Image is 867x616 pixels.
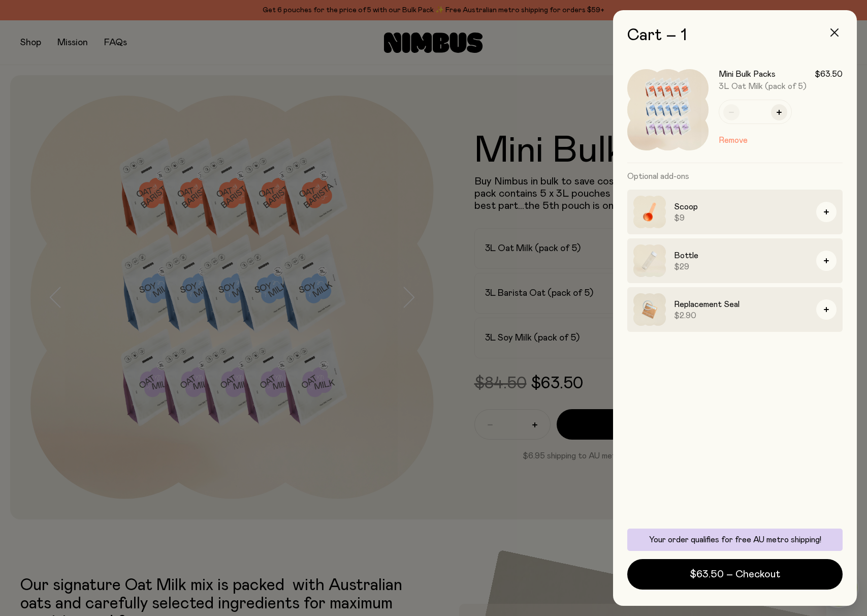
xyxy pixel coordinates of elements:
span: $63.50 [815,69,843,79]
h3: Replacement Seal [674,298,808,311]
span: $9 [674,213,808,223]
span: 3L Oat Milk (pack of 5) [719,82,807,90]
h3: Bottle [674,250,808,262]
h3: Optional add-ons [627,163,843,190]
span: $63.50 – Checkout [690,567,780,581]
span: $2.90 [674,311,808,321]
h2: Cart – 1 [627,26,843,45]
span: $29 [674,262,808,272]
h3: Scoop [674,201,808,213]
button: $63.50 – Checkout [627,559,843,590]
button: Remove [719,134,748,146]
h3: Mini Bulk Packs [719,69,776,79]
p: Your order qualifies for free AU metro shipping! [633,535,837,545]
